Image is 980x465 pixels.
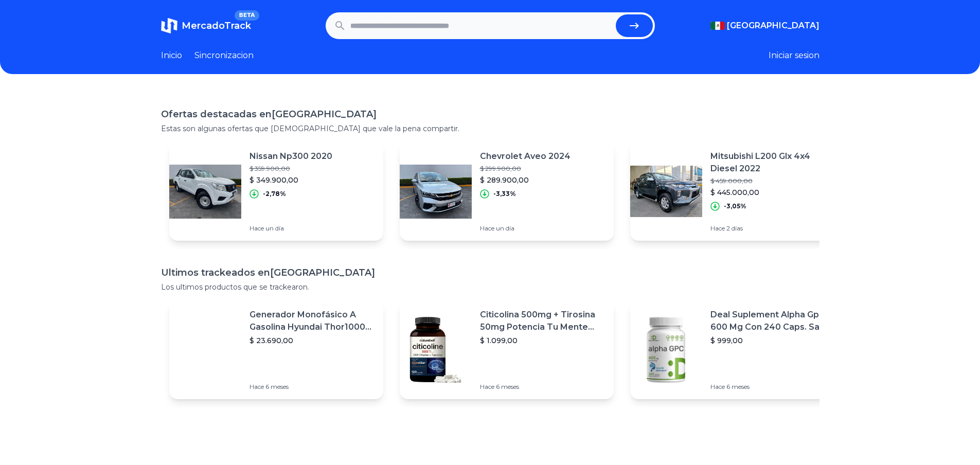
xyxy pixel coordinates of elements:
[480,309,605,333] p: Citicolina 500mg + Tirosina 50mg Potencia Tu Mente (120caps) Sabor Sin Sabor
[480,175,571,185] p: $ 289.900,00
[493,190,516,198] p: -3,33%
[710,309,836,333] p: Deal Suplement Alpha Gpc 600 Mg Con 240 Caps. Salud Cerebral Sabor S/n
[480,165,571,173] p: $ 299.900,00
[161,49,182,62] a: Inicio
[161,123,819,134] p: Estas son algunas ofertas que [DEMOGRAPHIC_DATA] que vale la pena compartir.
[169,155,241,227] img: Featured image
[400,300,614,399] a: Featured imageCiticolina 500mg + Tirosina 50mg Potencia Tu Mente (120caps) Sabor Sin Sabor$ 1.099...
[710,224,836,233] p: Hace 2 días
[400,155,472,227] img: Featured image
[710,383,836,391] p: Hace 6 meses
[727,20,819,32] span: [GEOGRAPHIC_DATA]
[630,155,702,227] img: Featured image
[480,383,605,391] p: Hace 6 meses
[161,17,177,34] img: MercadoTrack
[710,335,836,346] p: $ 999,00
[194,49,254,62] a: Sincronizacion
[250,309,375,333] p: Generador Monofásico A Gasolina Hyundai Thor10000 P 11.5 Kw
[182,20,251,31] span: MercadoTrack
[630,300,844,399] a: Featured imageDeal Suplement Alpha Gpc 600 Mg Con 240 Caps. Salud Cerebral Sabor S/n$ 999,00Hace ...
[169,314,241,386] img: Featured image
[480,224,571,233] p: Hace un día
[235,10,259,21] span: BETA
[710,22,725,30] img: Mexico
[250,335,375,346] p: $ 23.690,00
[630,142,844,241] a: Featured imageMitsubishi L200 Glx 4x4 Diesel 2022$ 459.000,00$ 445.000,00-3,05%Hace 2 días
[400,142,614,241] a: Featured imageChevrolet Aveo 2024$ 299.900,00$ 289.900,00-3,33%Hace un día
[710,187,836,198] p: $ 445.000,00
[710,20,819,32] button: [GEOGRAPHIC_DATA]
[161,107,819,121] h1: Ofertas destacadas en [GEOGRAPHIC_DATA]
[480,335,605,346] p: $ 1.099,00
[724,202,746,210] p: -3,05%
[169,300,383,399] a: Featured imageGenerador Monofásico A Gasolina Hyundai Thor10000 P 11.5 Kw$ 23.690,00Hace 6 meses
[710,150,836,175] p: Mitsubishi L200 Glx 4x4 Diesel 2022
[630,314,702,386] img: Featured image
[250,175,332,185] p: $ 349.900,00
[400,314,472,386] img: Featured image
[169,142,383,241] a: Featured imageNissan Np300 2020$ 359.900,00$ 349.900,00-2,78%Hace un día
[769,49,819,62] button: Iniciar sesion
[161,265,819,280] h1: Ultimos trackeados en [GEOGRAPHIC_DATA]
[250,224,332,233] p: Hace un día
[250,165,332,173] p: $ 359.900,00
[250,383,375,391] p: Hace 6 meses
[250,150,332,163] p: Nissan Np300 2020
[161,282,819,292] p: Los ultimos productos que se trackearon.
[263,190,286,198] p: -2,78%
[161,17,251,34] a: MercadoTrackBETA
[480,150,571,163] p: Chevrolet Aveo 2024
[710,177,836,185] p: $ 459.000,00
